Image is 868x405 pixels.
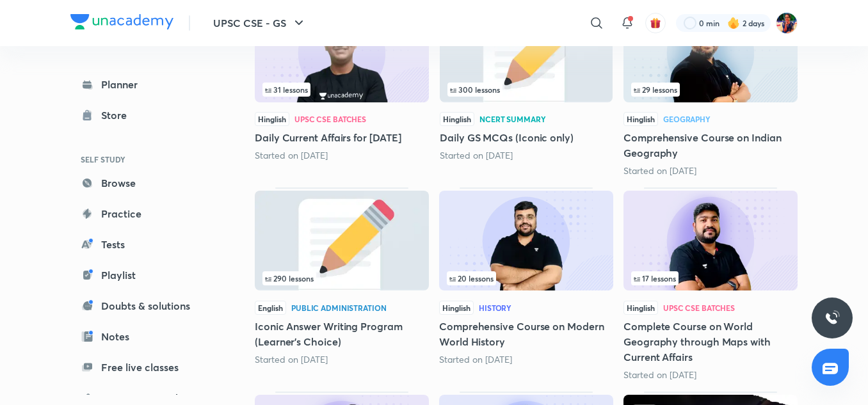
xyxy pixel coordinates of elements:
div: Started on Sept 16 [440,149,613,162]
div: infosection [631,271,790,285]
div: Started on Sept 2 [255,149,429,162]
img: Thumbnail [255,191,429,290]
img: Thumbnail [439,191,613,290]
button: UPSC CSE - GS [205,10,314,36]
img: Thumbnail [623,3,798,102]
div: left [262,271,421,285]
div: Store [101,107,134,123]
div: NCERT Summary [479,115,545,123]
div: left [447,271,606,285]
a: Tests [70,232,219,257]
div: Started on Sept 2 [439,353,613,366]
h5: Complete Course on World Geography through Maps with Current Affairs [623,319,798,365]
button: avatar [645,13,666,33]
h5: Comprehensive Course on Modern World History [439,319,613,349]
span: Hinglish [440,112,474,126]
span: English [255,301,286,315]
a: Free live classes [70,354,219,380]
img: streak [727,17,740,29]
img: ttu [824,310,840,326]
span: Hinglish [439,301,474,315]
a: Store [70,102,219,128]
div: Started on Aug 29 [623,369,798,381]
span: 31 lessons [265,86,308,93]
span: 17 lessons [634,274,676,282]
span: 20 lessons [449,274,494,282]
div: infosection [262,271,421,285]
img: Thumbnail [255,3,429,102]
a: Doubts & solutions [70,293,219,319]
span: Hinglish [255,112,289,126]
img: avatar [650,17,661,29]
div: infocontainer [631,83,790,97]
div: infosection [447,271,606,285]
img: Solanki Ghorai [776,12,798,34]
a: Browse [70,170,219,196]
div: Started on Sept 25 [255,353,429,366]
h5: Daily GS MCQs (Iconic only) [440,130,613,145]
div: infosection [631,83,790,97]
div: infocontainer [631,271,790,285]
h6: SELF STUDY [70,148,219,170]
span: 290 lessons [265,274,314,282]
a: Planner [70,72,219,97]
h5: Iconic Answer Writing Program (Learner's Choice) [255,319,429,349]
div: left [447,83,605,97]
div: History [479,304,511,312]
div: infocontainer [262,271,421,285]
a: Playlist [70,262,219,288]
span: Hinglish [623,301,658,315]
div: infocontainer [262,83,421,97]
span: Hinglish [623,112,658,126]
div: left [631,83,790,97]
span: 300 lessons [450,86,500,93]
div: Geography [663,115,711,123]
div: UPSC CSE Batches [663,304,735,312]
div: UPSC CSE Batches [294,115,366,123]
div: left [631,271,790,285]
a: Practice [70,201,219,226]
div: infocontainer [447,271,606,285]
div: Comprehensive Course on Modern World History [439,187,613,381]
div: Public Administration [291,304,386,312]
span: 29 lessons [634,86,677,93]
img: Company Logo [70,14,173,29]
h5: Daily Current Affairs for [DATE] [255,130,429,145]
img: Thumbnail [440,3,613,102]
div: infocontainer [447,83,605,97]
a: Company Logo [70,14,173,33]
div: Complete Course on World Geography through Maps with Current Affairs [623,187,798,381]
h5: Comprehensive Course on Indian Geography [623,130,798,161]
div: left [262,83,421,97]
div: infosection [447,83,605,97]
div: infosection [262,83,421,97]
img: Thumbnail [623,191,798,290]
div: Started on Aug 4 [623,164,798,177]
a: Notes [70,324,219,349]
div: Iconic Answer Writing Program (Learner's Choice) [255,187,429,381]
